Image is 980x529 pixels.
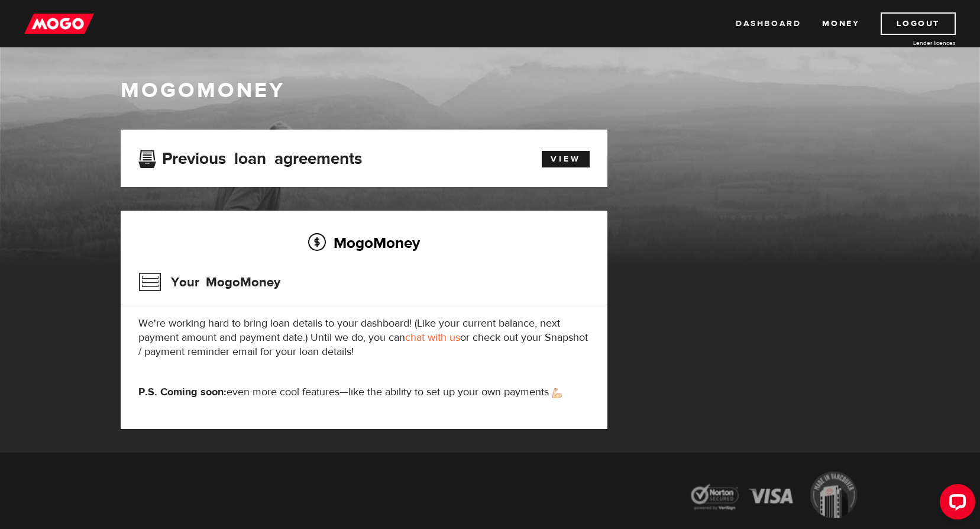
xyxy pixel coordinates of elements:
[881,12,956,35] a: Logout
[405,331,460,344] a: chat with us
[552,388,562,398] img: strong arm emoji
[138,230,590,255] h2: MogoMoney
[867,38,956,47] a: Lender licences
[736,12,801,35] a: Dashboard
[121,78,860,103] h1: MogoMoney
[138,149,362,164] h3: Previous loan agreements
[24,12,94,35] img: mogo_logo-11ee424be714fa7cbb0f0f49df9e16ec.png
[138,385,227,399] strong: P.S. Coming soon:
[138,385,590,399] p: even more cool features—like the ability to set up your own payments
[930,479,980,529] iframe: LiveChat chat widget
[138,267,280,298] h3: Your MogoMoney
[138,317,590,359] p: We're working hard to bring loan details to your dashboard! (Like your current balance, next paym...
[542,151,590,167] a: View
[822,12,859,35] a: Money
